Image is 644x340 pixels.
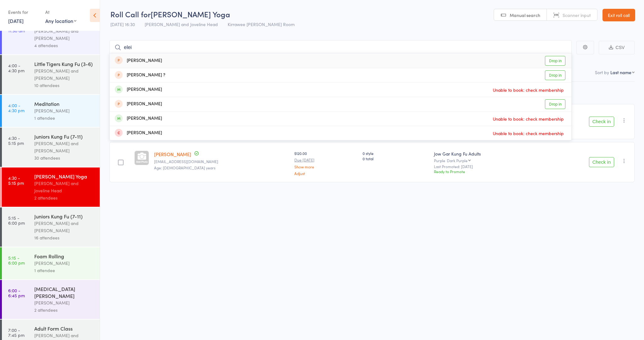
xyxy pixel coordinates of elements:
div: 30 attendees [34,154,94,162]
span: Unable to book: check membership [491,85,565,95]
div: 10 attendees [34,82,94,89]
div: 16 attendees [34,234,94,241]
time: 5:15 - 6:00 pm [8,255,25,265]
div: At [45,7,76,17]
div: Purple [434,158,534,162]
time: 4:00 - 4:30 pm [8,103,25,113]
div: [PERSON_NAME] [115,86,162,93]
a: 4:00 -4:30 pmLittle Tigers Kung Fu (3-6)[PERSON_NAME] and [PERSON_NAME]10 attendees [2,55,100,94]
time: 4:30 - 5:15 pm [8,175,24,185]
div: Little Tigers Kung Fu (3-6) [34,60,94,67]
a: Drop in [545,70,565,80]
span: [DATE] 16:30 [110,21,135,27]
a: Drop in [545,99,565,109]
div: Ready to Promote [434,169,534,174]
a: 4:30 -5:15 pm[PERSON_NAME] Yoga[PERSON_NAME] and Joveline Head2 attendees [2,167,100,207]
button: Check in [589,157,614,167]
a: 4:00 -4:30 pmMeditation[PERSON_NAME]1 attendee [2,95,100,127]
div: 4 attendees [34,42,94,49]
span: [PERSON_NAME] Yoga [151,9,230,19]
span: Kirrawee [PERSON_NAME] Room [228,21,295,27]
span: Roll Call for [110,9,151,19]
time: 10:30 - 11:30 am [8,23,25,33]
span: Unable to book: check membership [491,129,565,138]
div: [PERSON_NAME] and Joveline Head [34,180,94,194]
div: [PERSON_NAME] [115,101,162,108]
div: [PERSON_NAME] [34,107,94,114]
div: [PERSON_NAME] [115,115,162,122]
div: Jow Gar Kung Fu Adults [434,151,534,157]
label: Sort by [595,69,609,75]
div: [PERSON_NAME] and [PERSON_NAME] [34,140,94,154]
div: 1 attendee [34,114,94,122]
small: Last Promoted: [DATE] [434,164,534,169]
span: Manual search [510,12,540,18]
a: Adjust [294,171,358,175]
time: 6:00 - 6:45 pm [8,288,25,298]
div: 2 attendees [34,306,94,314]
time: 4:30 - 5:15 pm [8,135,24,145]
a: [PERSON_NAME] [154,151,191,157]
div: Juniors Kung Fu (7-11) [34,133,94,140]
div: [PERSON_NAME] Yoga [34,173,94,180]
div: Adult Form Class [34,325,94,332]
span: Scanner input [563,12,591,18]
time: 5:15 - 6:00 pm [8,215,25,225]
small: Due [DATE] [294,158,358,162]
div: 1 attendee [34,267,94,274]
a: 10:30 -11:30 amTimeless Mobility[PERSON_NAME] and [PERSON_NAME]4 attendees [2,15,100,54]
div: [PERSON_NAME] [115,57,162,64]
div: [PERSON_NAME] and [PERSON_NAME] [34,27,94,42]
div: Last name [610,69,631,75]
small: music_cafe65@yahoo.com.au [154,159,289,164]
a: 5:15 -6:00 pmFoam Rolling[PERSON_NAME]1 attendee [2,247,100,279]
div: [PERSON_NAME] and [PERSON_NAME] [34,67,94,82]
span: [PERSON_NAME] and Joveline Head [145,21,218,27]
time: 4:00 - 4:30 pm [8,63,25,73]
div: [PERSON_NAME] [34,260,94,267]
span: 0 style [363,151,429,156]
a: 4:30 -5:15 pmJuniors Kung Fu (7-11)[PERSON_NAME] and [PERSON_NAME]30 attendees [2,128,100,167]
span: 0 total [363,156,429,161]
div: Juniors Kung Fu (7-11) [34,213,94,220]
input: Search by name [109,40,572,55]
div: Any location [45,17,76,24]
a: 5:15 -6:00 pmJuniors Kung Fu (7-11)[PERSON_NAME] and [PERSON_NAME]16 attendees [2,207,100,247]
button: Check in [589,117,614,127]
div: [MEDICAL_DATA][PERSON_NAME] [34,285,94,299]
div: Foam Rolling [34,253,94,260]
a: Show more [294,165,358,169]
div: Meditation [34,100,94,107]
span: Age: [DEMOGRAPHIC_DATA] years [154,165,215,170]
div: 2 attendees [34,194,94,201]
span: Unable to book: check membership [491,114,565,123]
a: 6:00 -6:45 pm[MEDICAL_DATA][PERSON_NAME][PERSON_NAME]2 attendees [2,280,100,319]
a: [DATE] [8,17,24,24]
a: Drop in [545,56,565,66]
time: 7:00 - 7:45 pm [8,327,25,337]
div: [PERSON_NAME] and [PERSON_NAME] [34,220,94,234]
div: [PERSON_NAME] [34,299,94,306]
div: [PERSON_NAME] ? [115,72,165,79]
div: [PERSON_NAME] [115,129,162,137]
div: Events for [8,7,39,17]
div: $120.00 [294,151,358,175]
a: Exit roll call [602,9,635,21]
div: Dark Purple [447,158,468,162]
button: CSV [599,41,635,54]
